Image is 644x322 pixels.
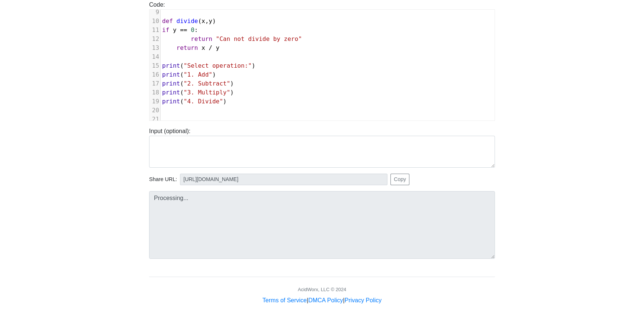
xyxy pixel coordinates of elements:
div: Input (optional): [144,127,500,168]
span: return [177,44,198,51]
a: Privacy Policy [345,297,382,303]
div: 11 [149,26,160,35]
a: DMCA Policy [308,297,343,303]
span: print [162,98,180,105]
span: y [216,44,220,51]
span: def [162,17,173,25]
div: 20 [149,106,160,115]
span: / [209,44,212,51]
span: if [162,26,169,33]
input: No share available yet [180,174,387,185]
span: Share URL: [149,176,177,184]
span: ( ) [162,71,216,78]
span: return [191,35,212,42]
span: print [162,80,180,87]
div: 14 [149,52,160,61]
div: 17 [149,79,160,88]
span: "Can not divide by zero" [216,35,302,42]
div: 9 [149,8,160,17]
div: 10 [149,17,160,26]
span: x [202,44,205,51]
span: ( ) [162,98,227,105]
span: x [202,17,205,25]
div: 16 [149,70,160,79]
div: Code: [144,0,500,121]
span: print [162,71,180,78]
span: "2. Subtract" [184,80,230,87]
span: == [180,26,187,33]
div: 15 [149,61,160,70]
div: 21 [149,115,160,124]
a: Terms of Service [263,297,307,303]
span: ( , ) [162,17,216,25]
button: Copy [390,174,409,185]
span: ( ) [162,80,234,87]
span: ( ) [162,62,255,69]
span: : [162,26,198,33]
div: 12 [149,35,160,44]
span: 0 [191,26,194,33]
span: divide [177,17,198,25]
span: "3. Multiply" [184,89,230,96]
div: AcidWorx, LLC © 2024 [298,286,346,293]
span: "Select operation:" [184,62,252,69]
span: print [162,62,180,69]
span: ( ) [162,89,234,96]
span: y [173,26,177,33]
span: "4. Divide" [184,98,223,105]
div: | | [263,296,381,305]
span: "1. Add" [184,71,212,78]
div: 13 [149,44,160,52]
div: 19 [149,97,160,106]
span: y [209,17,212,25]
span: print [162,89,180,96]
div: 18 [149,88,160,97]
